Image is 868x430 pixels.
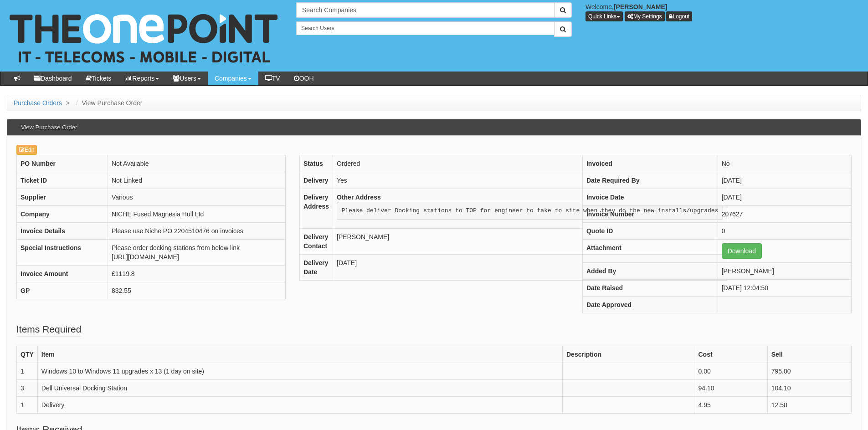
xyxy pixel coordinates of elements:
th: Description [563,346,694,363]
a: Dashboard [27,72,79,85]
td: 832.55 [108,282,286,299]
td: Yes [333,172,727,189]
th: Added By [582,263,718,280]
th: Invoiced [582,155,718,172]
a: Reports [118,72,166,85]
td: £1119.8 [108,266,286,282]
th: Date Required By [582,172,718,189]
th: Special Instructions [17,240,108,266]
a: Tickets [79,72,118,85]
li: View Purchase Order [74,98,143,107]
td: Not Linked [108,172,286,189]
td: Please order docking stations from below link [URL][DOMAIN_NAME] [108,240,286,266]
td: [DATE] [718,189,851,206]
td: [DATE] [333,254,727,280]
a: My Settings [625,11,665,21]
td: 94.10 [694,380,767,397]
th: Status [299,155,333,172]
th: Cost [694,346,767,363]
th: Ticket ID [17,172,108,189]
td: 104.10 [767,380,851,397]
a: Logout [666,11,692,21]
th: Invoice Details [17,223,108,240]
td: Dell Universal Docking Station [37,380,562,397]
input: Search Users [296,21,555,35]
td: 12.50 [767,397,851,414]
a: TV [258,72,287,85]
td: NICHE Fused Magnesia Hull Ltd [108,206,286,223]
a: Companies [208,72,258,85]
td: Not Available [108,155,286,172]
td: Please use Niche PO 2204510476 on invoices [108,223,286,240]
th: Attachment [582,240,718,263]
th: Quote ID [582,223,718,240]
th: Delivery Contact [299,228,333,254]
td: [DATE] [718,172,851,189]
th: Date Raised [582,280,718,297]
td: 1 [17,363,38,380]
a: Purchase Orders [14,99,62,107]
th: Invoice Date [582,189,718,206]
a: Edit [16,145,37,155]
a: Users [166,72,208,85]
th: Delivery Address [299,189,333,229]
td: Delivery [37,397,562,414]
th: Date Approved [582,297,718,313]
td: 3 [17,380,38,397]
td: Windows 10 to Windows 11 upgrades x 13 (1 day on site) [37,363,562,380]
td: Various [108,189,286,206]
td: 1 [17,397,38,414]
pre: Please deliver Docking stations to TOP for engineer to take to site when they do the new installs... [337,202,723,220]
td: [DATE] 12:04:50 [718,280,851,297]
h3: View Purchase Order [16,120,82,135]
a: OOH [287,72,321,85]
a: Download [722,243,762,259]
th: PO Number [17,155,108,172]
td: [PERSON_NAME] [718,263,851,280]
td: 795.00 [767,363,851,380]
input: Search Companies [296,2,555,18]
button: Quick Links [586,11,623,21]
span: > [64,99,72,107]
legend: Items Required [16,322,81,337]
th: Item [37,346,562,363]
th: Delivery Date [299,254,333,280]
td: [PERSON_NAME] [333,228,727,254]
th: GP [17,282,108,299]
td: 0 [718,223,851,240]
td: 4.95 [694,397,767,414]
th: Invoice Number [582,206,718,223]
th: Delivery [299,172,333,189]
b: Other Address [337,194,381,201]
div: Welcome, [579,2,868,21]
th: Company [17,206,108,223]
td: 207627 [718,206,851,223]
b: [PERSON_NAME] [614,3,667,10]
td: No [718,155,851,172]
th: Supplier [17,189,108,206]
td: 0.00 [694,363,767,380]
td: Ordered [333,155,727,172]
th: Invoice Amount [17,266,108,282]
th: QTY [17,346,38,363]
th: Sell [767,346,851,363]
